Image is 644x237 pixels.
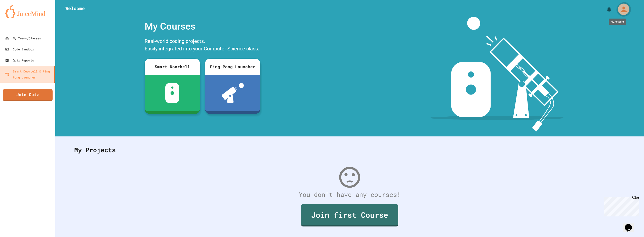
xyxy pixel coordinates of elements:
div: My Notifications [597,5,613,14]
div: Chat with us now!Close [2,2,35,32]
img: banner-image-my-projects.png [429,17,564,131]
a: Join Quiz [3,89,53,101]
div: My Account [609,19,626,25]
div: Quiz Reports [5,57,34,63]
div: Real-world coding projects. Easily integrated into your Computer Science class. [142,36,263,55]
div: Ping Pong Launcher [205,59,260,75]
div: Smart Doorbell [145,59,200,75]
iframe: chat widget [602,195,639,216]
img: ppl-with-ball.png [222,83,244,103]
div: My Courses [142,17,263,36]
iframe: chat widget [623,217,639,232]
div: Smart Doorbell & Ping Pong Launcher [5,68,52,80]
div: You don't have any courses! [69,190,630,199]
img: sdb-white.svg [165,83,180,103]
a: Join first Course [301,204,398,226]
img: logo-orange.svg [5,5,50,18]
div: My Teams/Classes [5,35,41,41]
div: My Projects [69,140,630,160]
div: My Account [611,2,631,17]
div: Code Sandbox [5,46,34,52]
